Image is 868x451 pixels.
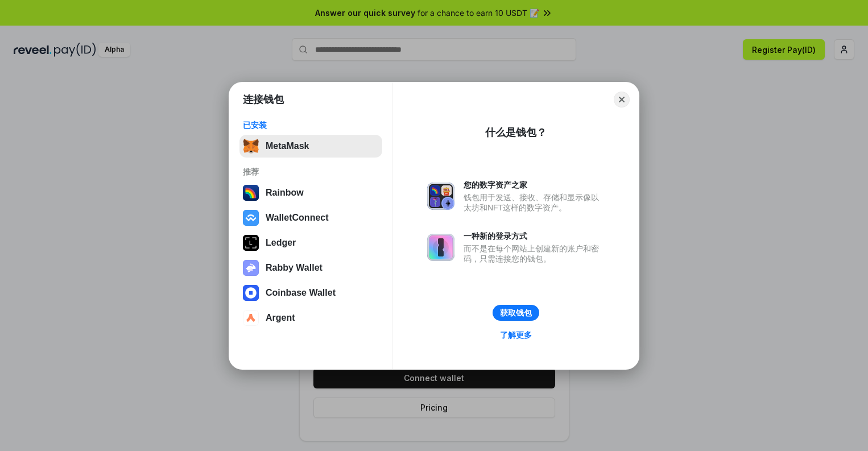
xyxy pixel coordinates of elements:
button: WalletConnect [239,206,382,229]
div: 您的数字资产之家 [464,180,605,190]
div: MetaMask [266,141,309,151]
div: Coinbase Wallet [266,288,336,298]
h1: 连接钱包 [243,93,284,106]
div: 一种新的登录方式 [464,231,605,241]
div: 推荐 [243,167,379,177]
button: Coinbase Wallet [239,282,382,304]
button: Ledger [239,231,382,254]
div: 而不是在每个网站上创建新的账户和密码，只需连接您的钱包。 [464,243,605,264]
img: svg+xml,%3Csvg%20width%3D%22120%22%20height%3D%22120%22%20viewBox%3D%220%200%20120%20120%22%20fil... [243,185,259,201]
div: Rainbow [266,188,304,198]
button: MetaMask [239,135,382,158]
img: svg+xml,%3Csvg%20xmlns%3D%22http%3A%2F%2Fwww.w3.org%2F2000%2Fsvg%22%20fill%3D%22none%22%20viewBox... [243,260,259,276]
img: svg+xml,%3Csvg%20xmlns%3D%22http%3A%2F%2Fwww.w3.org%2F2000%2Fsvg%22%20width%3D%2228%22%20height%3... [243,235,259,251]
img: svg+xml,%3Csvg%20xmlns%3D%22http%3A%2F%2Fwww.w3.org%2F2000%2Fsvg%22%20fill%3D%22none%22%20viewBox... [427,183,454,210]
div: Rabby Wallet [266,263,323,273]
div: Argent [266,313,295,323]
img: svg+xml,%3Csvg%20width%3D%2228%22%20height%3D%2228%22%20viewBox%3D%220%200%2028%2028%22%20fill%3D... [243,310,259,326]
a: 了解更多 [493,328,539,342]
img: svg+xml,%3Csvg%20xmlns%3D%22http%3A%2F%2Fwww.w3.org%2F2000%2Fsvg%22%20fill%3D%22none%22%20viewBox... [427,234,454,261]
button: Rainbow [239,181,382,204]
img: svg+xml,%3Csvg%20width%3D%2228%22%20height%3D%2228%22%20viewBox%3D%220%200%2028%2028%22%20fill%3D... [243,210,259,226]
div: 钱包用于发送、接收、存储和显示像以太坊和NFT这样的数字资产。 [464,192,605,213]
div: Ledger [266,238,296,248]
div: 获取钱包 [500,308,532,318]
button: Rabby Wallet [239,256,382,279]
button: Close [614,92,630,107]
div: WalletConnect [266,213,329,223]
img: svg+xml,%3Csvg%20width%3D%2228%22%20height%3D%2228%22%20viewBox%3D%220%200%2028%2028%22%20fill%3D... [243,285,259,301]
div: 了解更多 [500,330,532,340]
div: 什么是钱包？ [485,126,547,139]
button: Argent [239,307,382,329]
img: svg+xml,%3Csvg%20fill%3D%22none%22%20height%3D%2233%22%20viewBox%3D%220%200%2035%2033%22%20width%... [243,138,259,154]
button: 获取钱包 [493,305,539,321]
div: 已安装 [243,120,379,130]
